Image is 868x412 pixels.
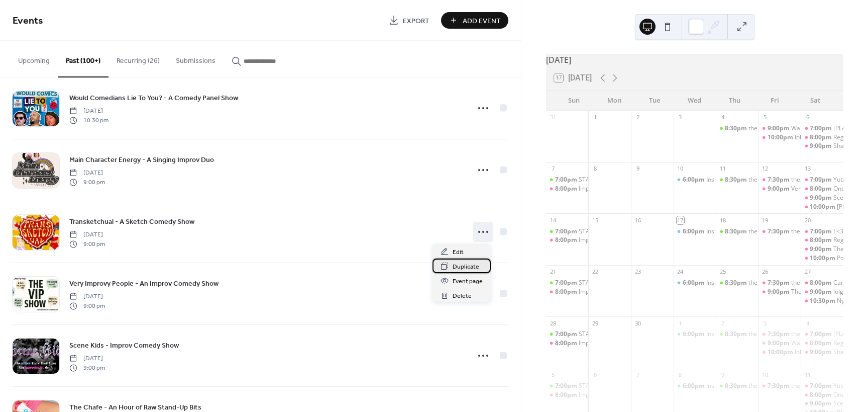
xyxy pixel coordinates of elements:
span: 9:00pm [768,185,791,193]
div: Regular Exclusive Blend - Improv Comedy Show [801,236,843,244]
div: 10 [762,371,769,378]
div: Inside The Box - STAB!'s Online Community Game Night [706,279,861,287]
a: Add Event [441,12,508,29]
div: 16 [634,216,641,224]
div: Improvivor: STAB! Island - An Improv Comedy Competition [579,185,740,193]
span: 8:30pm [725,124,748,133]
div: Thu [715,91,755,111]
div: STAB! Jam - Open Improv Jam [546,227,589,236]
div: Regular Exclusive Blend - Improv Comedy Show [801,133,843,142]
span: 9:00pm [810,288,833,296]
div: Sharks Barksley - A Short Form Improv Comedy Show [801,142,843,150]
div: Improvivor: STAB! Island - An Improv Comedy Competition [546,185,589,193]
span: Would Comedians Lie To You? - A Comedy Panel Show [69,93,238,104]
span: 9:00 pm [69,301,105,310]
span: 7:30pm [768,176,791,184]
div: 6 [591,371,599,378]
div: the STAB! show - Live Recording [758,279,801,287]
span: 8:00pm [555,236,579,244]
div: the STAB! mic - Open Mic Comedy [716,382,758,390]
div: One Fall Improv - A Wrestling Inspired Improv Comedy Show [801,185,843,193]
div: 13 [804,165,811,173]
span: Main Character Energy - A Singing Improv Duo [69,155,214,166]
span: 8:30pm [725,279,748,287]
div: 5 [762,114,769,121]
span: 6:00pm [683,279,706,287]
span: 6:00pm [683,227,706,236]
div: Improvivor: STAB! Island - An Improv Comedy Competition [546,288,589,296]
div: Improvivor: STAB! Island - An Improv Comedy Competition [546,339,589,348]
span: 8:00pm [810,391,833,399]
div: 25 [719,268,726,276]
div: Can't Stand Up Comedy Presents: I Won't Stand For This [801,279,843,287]
span: [DATE] [69,230,105,239]
div: Sat [795,91,835,111]
span: 7:00pm [810,176,833,184]
span: [DATE] [69,107,108,116]
div: 4 [804,319,811,327]
div: STAB! Jam - Open Improv Jam [579,382,661,390]
div: 24 [677,268,684,276]
span: 9:00pm [810,142,833,150]
div: STAB! Jam - Open Improv Jam [546,382,589,390]
div: The Chafe - An Hour of Raw Stand-Up Bits [801,245,843,254]
div: Improvivor: STAB! Island - An Improv Comedy Competition [546,391,589,399]
div: Wed [675,91,715,111]
div: the STAB! show - Live Recording [758,330,801,339]
div: 5 [549,371,557,378]
div: 7 [634,371,641,378]
div: the STAB! mic - Open Mic Comedy [716,227,758,236]
span: Export [403,16,429,26]
span: 8:00pm [810,279,833,287]
div: Mon [594,91,634,111]
div: PowerPlay - Improv Comedy Show [801,254,843,263]
div: STAB! Jam - Open Improv Jam [546,176,589,184]
span: 6:00pm [683,382,706,390]
div: 29 [591,319,599,327]
span: 7:00pm [555,176,579,184]
div: STAB! Jam - Open Improv Jam [579,176,661,184]
div: 31 [549,114,557,121]
div: STAB! Jam - Open Improv Jam [579,279,661,287]
span: 7:30pm [768,279,791,287]
div: the STAB! mic - Open Mic Comedy [716,330,758,339]
div: the STAB! show - Live Recording [758,382,801,390]
span: 10:30 pm [69,116,108,125]
span: 9:00pm [810,348,833,357]
div: 1 [677,319,684,327]
div: the STAB! mic - Open Mic Comedy [748,279,843,287]
div: Warm Takes - An Improvised Stand-Up Show [758,339,801,348]
div: the STAB! mic - Open Mic Comedy [716,176,758,184]
span: 7:00pm [555,279,579,287]
div: Scene Kids - Improv Comedy Show [801,194,843,202]
div: the STAB! mic - Open Mic Comedy [748,330,843,339]
a: Would Comedians Lie To You? - A Comedy Panel Show [69,92,238,104]
span: 8:00pm [810,133,833,142]
span: 8:00pm [810,185,833,193]
span: 7:30pm [768,382,791,390]
div: Inside The Box - STAB!'s Online Community Game Night [674,279,716,287]
div: 10 [677,165,684,173]
div: STAB! Jam - Open Improv Jam [579,330,661,339]
div: 2 [634,114,641,121]
div: 11 [804,371,811,378]
div: the STAB! mic - Open Mic Comedy [716,279,758,287]
div: 4 [719,114,726,121]
span: 7:00pm [555,330,579,339]
div: 1 [591,114,599,121]
span: 9:00pm [768,339,791,348]
div: One Fall Improv - A Wrestling Inspired Improv Comedy Show [801,391,843,399]
div: The Subject Line - Stand-Up Comedy Show [758,288,801,296]
div: 6 [804,114,811,121]
div: [PLACEHOLDER] - An Improv Comedy Show [801,124,843,133]
button: Past (100+) [58,41,108,77]
span: Add Event [463,16,501,26]
div: 20 [804,216,811,224]
div: Improvivor: STAB! Island - An Improv Comedy Competition [546,236,589,244]
a: Scene Kids - Improv Comedy Show [69,340,179,351]
div: STAB! Jam - Open Improv Jam [579,227,661,236]
span: 6:00pm [683,330,706,339]
div: Dear Abby WTF? - Live Comedy Podcast Recording [801,203,843,211]
div: the STAB! show - Live Recording [758,227,801,236]
span: 8:30pm [725,176,748,184]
